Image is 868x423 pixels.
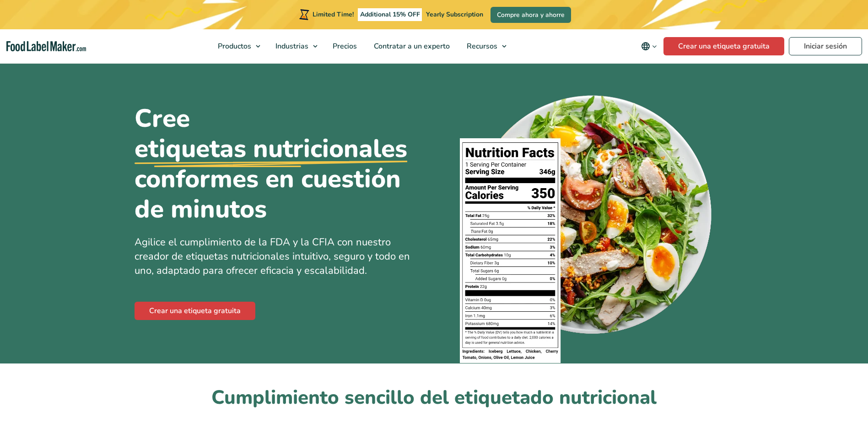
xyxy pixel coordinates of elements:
[366,29,456,63] a: Contratar a un experto
[458,29,511,63] a: Recursos
[460,89,715,363] img: Un plato de comida con una etiqueta de información nutricional encima.
[464,41,498,51] span: Recursos
[135,385,734,411] h2: Cumplimiento sencillo del etiquetado nutricional
[215,41,252,51] span: Productos
[491,7,571,23] a: Compre ahora y ahorre
[789,37,862,55] a: Iniciar sesión
[313,10,354,19] span: Limited Time!
[663,37,784,55] a: Crear una etiqueta gratuita
[324,29,363,63] a: Precios
[371,41,451,51] span: Contratar a un experto
[210,29,265,63] a: Productos
[273,41,309,51] span: Industrias
[330,41,358,51] span: Precios
[135,134,407,164] u: etiquetas nutricionales
[6,41,86,52] a: Food Label Maker homepage
[426,10,483,19] span: Yearly Subscription
[358,8,422,21] span: Additional 15% OFF
[135,302,255,320] a: Crear una etiqueta gratuita
[135,103,427,224] h1: Cree conformes en cuestión de minutos
[635,37,663,55] button: Change language
[267,29,322,63] a: Industrias
[135,235,410,277] span: Agilice el cumplimiento de la FDA y la CFIA con nuestro creador de etiquetas nutricionales intuit...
